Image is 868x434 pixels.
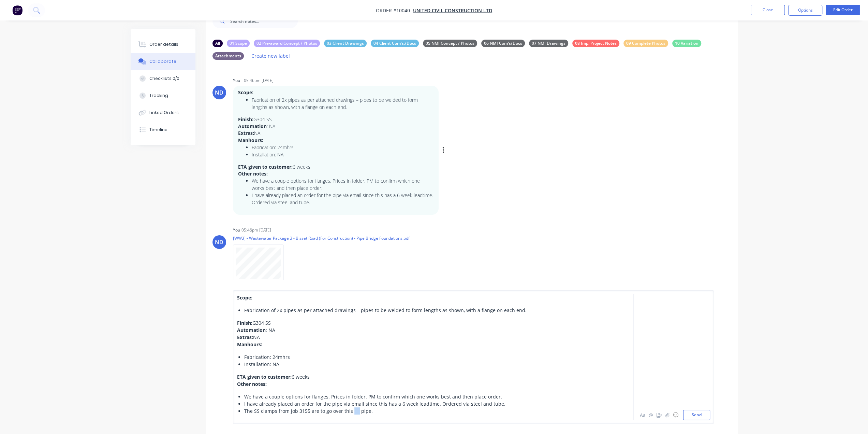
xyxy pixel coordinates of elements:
button: Order details [131,36,195,53]
input: Search notes... [230,14,298,28]
div: ND [215,88,223,97]
div: 10 Variation [672,40,701,47]
span: 6 weeks [292,374,310,380]
div: Attachments [212,52,244,60]
div: All [212,40,223,47]
span: Fabrication of 2x pipes as per attached drawings – pipes to be welded to form lengths as shown, w... [244,307,527,313]
button: Linked Orders [131,104,195,121]
button: Close [751,5,785,15]
div: 09 Complete Photos [623,40,668,47]
div: Timeline [149,127,167,133]
strong: Automation [238,123,267,129]
button: Edit Order [826,5,860,15]
div: 02 Pre-award Concept / Photos [254,40,320,47]
button: Create new label [248,51,294,60]
div: 08 Imp. Project Notes [572,40,619,47]
span: I have already placed an order for the pipe via email since this has a 6 week leadtime. Ordered v... [244,401,505,407]
strong: ETA given to customer: [238,164,293,170]
button: Timeline [131,121,195,138]
li: We have a couple options for flanges. Prices in folder. PM to confirm which one works best and th... [252,177,433,192]
div: - 05:46pm [DATE] [241,78,274,84]
span: Finish: [237,320,252,326]
li: Installation: NA [252,151,433,158]
p: G304 SS [238,116,433,123]
li: Fabrication of 2x pipes as per attached drawings – pipes to be welded to form lengths as shown, w... [252,96,433,111]
div: 05:46pm [DATE] [241,227,271,233]
span: NA [253,334,260,340]
div: 03 Client Drawings [324,40,367,47]
div: Checklists 0/0 [149,75,179,82]
strong: Finish: [238,116,253,123]
div: You [233,78,240,84]
span: G304 SS [252,320,271,326]
p: : NA [238,123,433,130]
span: Installation: NA [244,361,279,367]
p: 6 weeks [238,164,433,170]
div: You [233,227,240,233]
span: : NA [266,327,275,333]
span: Extras: [237,334,253,340]
div: 01 Scope [227,40,250,47]
div: ND [215,238,223,246]
button: Aa [639,411,647,419]
button: Tracking [131,87,195,104]
button: @ [647,411,655,419]
strong: Manhours: [238,137,263,143]
button: Checklists 0/0 [131,70,195,87]
div: 06 NMI Com's/Docs [481,40,525,47]
span: We have a couple options for flanges. Prices in folder. PM to confirm which one works best and th... [244,393,502,400]
div: Collaborate [149,58,176,65]
span: Manhours: [237,341,262,348]
button: Send [683,410,710,420]
span: The SS clamps from job 3155 are to go over this pipe. [244,408,373,414]
span: Scope: [237,294,252,301]
div: Order details [149,41,178,47]
li: Fabrication: 24mhrs [252,144,433,151]
li: I have already placed an order for the pipe via email since this has a 6 week leadtime. Ordered v... [252,192,433,206]
button: Options [788,5,822,16]
span: Fabrication: 24mhrs [244,354,290,360]
a: United Civil Construction Ltd [413,7,492,14]
div: 04 Client Com's./Docs [371,40,419,47]
strong: Other notes: [238,170,268,177]
div: Linked Orders [149,110,179,116]
div: 07 NMI Drawings [529,40,568,47]
img: Factory [12,5,23,15]
span: Order #10040 - [376,7,413,14]
strong: Scope: [238,89,253,96]
strong: Extras: [238,130,254,136]
div: 05 NMI Concept / Photos [423,40,477,47]
span: Automation [237,327,266,333]
div: Tracking [149,93,168,99]
button: Collaborate [131,53,195,70]
button: ☺ [672,411,680,419]
span: Other notes: [237,381,267,387]
span: ETA given to customer: [237,374,292,380]
p: [WW3] - Wastewater Package 3 - Bisset Road (For Construction) - Pipe Bridge Foundations.pdf [233,235,410,241]
p: NA [238,130,433,137]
